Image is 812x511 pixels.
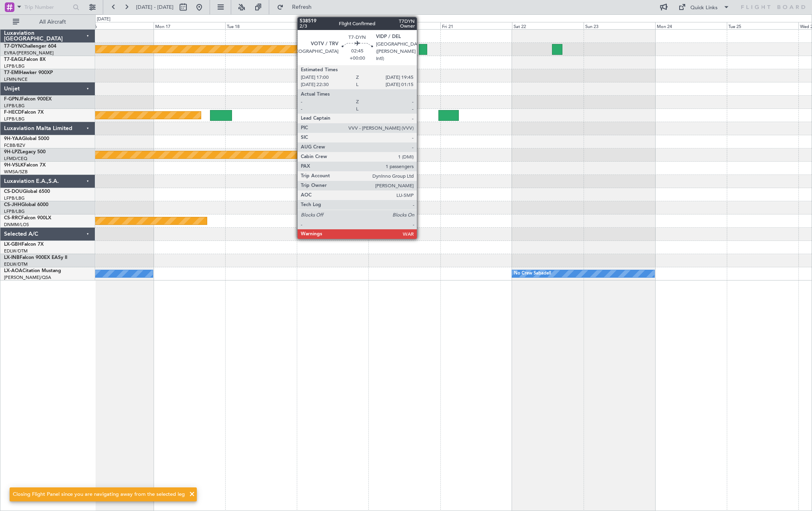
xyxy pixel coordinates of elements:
[24,1,70,13] input: Trip Number
[4,189,23,194] span: CS-DOU
[4,116,25,122] a: LFPB/LBG
[4,57,24,62] span: T7-EAGL
[21,19,84,25] span: All Aircraft
[97,16,110,23] div: [DATE]
[154,22,225,29] div: Mon 17
[4,202,21,207] span: CS-JHH
[82,22,154,29] div: Sun 16
[13,491,185,499] div: Closing Flight Panel since you are navigating away from the selected leg
[727,22,798,29] div: Tue 25
[4,44,56,49] a: T7-DYNChallenger 604
[4,163,24,168] span: 9H-VSLK
[4,76,28,82] a: LFMN/NCE
[4,150,20,154] span: 9H-LPZ
[136,4,174,11] span: [DATE] - [DATE]
[690,4,718,12] div: Quick Links
[4,195,25,201] a: LFPB/LBG
[4,110,44,115] a: F-HECDFalcon 7X
[4,50,54,56] a: EVRA/[PERSON_NAME]
[4,63,25,69] a: LFPB/LBG
[368,22,440,29] div: Thu 20
[285,4,319,10] span: Refresh
[4,248,28,254] a: EDLW/DTM
[440,22,512,29] div: Fri 21
[4,261,28,267] a: EDLW/DTM
[4,269,61,273] a: LX-AOACitation Mustang
[584,22,655,29] div: Sun 23
[4,70,53,75] a: T7-EMIHawker 900XP
[4,136,22,141] span: 9H-YAA
[4,97,52,102] a: F-GPNJFalcon 900EX
[4,44,22,49] span: T7-DYN
[512,22,584,29] div: Sat 22
[514,268,551,280] div: No Crew Sabadell
[674,1,734,14] button: Quick Links
[4,222,29,228] a: DNMM/LOS
[273,1,321,14] button: Refresh
[4,163,46,168] a: 9H-VSLKFalcon 7X
[4,208,25,214] a: LFPB/LBG
[4,275,51,281] a: [PERSON_NAME]/QSA
[4,150,46,154] a: 9H-LPZLegacy 500
[297,22,368,29] div: Wed 19
[4,216,51,220] a: CS-RRCFalcon 900LX
[225,22,297,29] div: Tue 18
[4,110,22,115] span: F-HECD
[4,269,22,273] span: LX-AOA
[4,70,20,75] span: T7-EMI
[4,255,67,260] a: LX-INBFalcon 900EX EASy II
[4,169,28,175] a: WMSA/SZB
[4,255,20,260] span: LX-INB
[4,242,44,247] a: LX-GBHFalcon 7X
[4,202,48,207] a: CS-JHHGlobal 6000
[4,57,46,62] a: T7-EAGLFalcon 8X
[4,97,21,102] span: F-GPNJ
[4,242,22,247] span: LX-GBH
[4,142,25,148] a: FCBB/BZV
[4,189,50,194] a: CS-DOUGlobal 6500
[655,22,727,29] div: Mon 24
[9,16,87,28] button: All Aircraft
[4,136,49,141] a: 9H-YAAGlobal 5000
[4,103,25,109] a: LFPB/LBG
[4,156,27,162] a: LFMD/CEQ
[4,216,21,220] span: CS-RRC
